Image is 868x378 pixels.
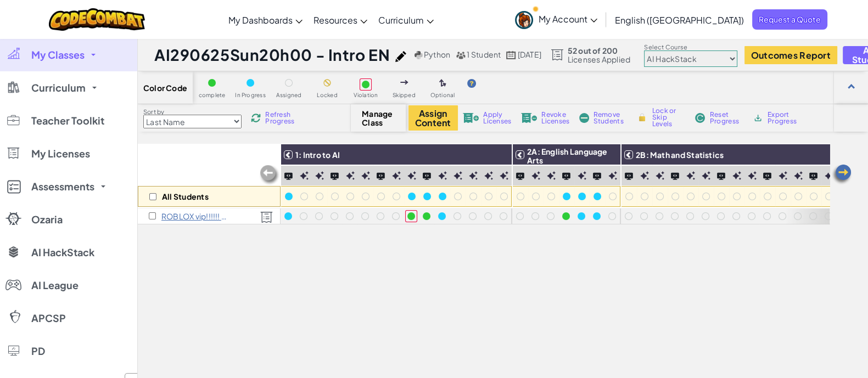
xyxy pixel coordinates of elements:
[467,79,476,88] img: IconHint.svg
[31,83,86,93] span: Curriculum
[779,171,787,180] img: IconCreate.svg
[636,112,648,122] img: IconLock.svg
[31,116,104,126] span: Teacher Toolkit
[593,111,626,125] span: Remove Students
[656,171,664,180] img: IconCreate.svg
[568,55,631,64] span: Licenses Applied
[500,171,508,180] img: IconCreate.svg
[744,46,837,64] button: Outcomes Report
[748,171,757,180] img: IconCreate.svg
[702,171,710,180] img: IconCreate.svg
[562,172,570,179] img: IconLearn.svg
[763,172,771,179] img: IconLearn.svg
[547,171,556,180] img: IconCreate.svg
[809,172,817,179] img: IconLearn.svg
[608,171,617,180] img: IconCreate.svg
[31,50,85,60] span: My Classes
[652,108,685,127] span: Lock or Skip Levels
[361,171,370,180] img: IconCreate.svg
[467,49,501,59] span: 1 Student
[265,111,299,125] span: Refresh Progress
[331,172,338,179] img: IconLearn.svg
[506,51,516,59] img: calendar.svg
[768,111,801,125] span: Export Progress
[686,171,695,180] img: IconCreate.svg
[317,92,337,98] span: Locked
[578,171,586,180] img: IconCreate.svg
[235,92,266,98] span: In Progress
[515,11,533,29] img: avatar
[228,14,293,26] span: My Dashboards
[284,172,292,179] img: IconLearn.svg
[527,146,608,165] span: 2A: English Language Arts
[717,172,725,179] img: IconLearn.svg
[300,171,309,180] img: IconCreate.svg
[373,5,439,35] a: Curriculum
[31,182,94,191] span: Assessments
[408,105,458,131] button: Assign Content
[161,212,230,221] p: ROBLOX vip!!!!!! GrandparkAI
[636,150,724,160] span: 2B: Math and Statistics
[518,49,541,59] span: [DATE]
[424,49,450,59] span: Python
[395,51,406,62] img: iconPencil.svg
[752,9,827,30] a: Request a Quote
[49,8,145,31] a: CodeCombat logo
[825,171,833,180] img: IconCreate.svg
[732,171,741,180] img: IconCreate.svg
[199,92,226,98] span: complete
[593,172,601,179] img: IconLearn.svg
[831,163,853,185] img: Arrow_Left.png
[162,192,209,201] p: All Students
[509,2,603,37] a: My Account
[753,113,763,123] img: IconArchive.svg
[453,171,462,180] img: IconCreate.svg
[521,113,537,123] img: IconLicenseRevoke.svg
[539,13,597,25] span: My Account
[393,92,416,98] span: Skipped
[438,171,447,180] img: IconCreate.svg
[400,80,408,84] img: IconSkippedLevel.svg
[615,14,744,26] span: English ([GEOGRAPHIC_DATA])
[143,108,242,116] label: Sort by
[579,113,589,123] img: IconRemoveStudents.svg
[640,171,649,180] img: IconCreate.svg
[568,46,631,55] span: 52 out of 200
[260,211,273,223] img: Licensed
[392,171,401,180] img: IconCreate.svg
[463,113,479,123] img: IconLicenseApply.svg
[154,44,390,65] h1: AI290625Sun20h00 - Intro EN
[644,43,737,52] label: Select Course
[315,171,324,180] img: IconCreate.svg
[469,171,478,180] img: IconCreate.svg
[223,5,308,35] a: My Dashboards
[362,109,394,127] span: Manage Class
[609,5,749,35] a: English ([GEOGRAPHIC_DATA])
[353,92,378,98] span: Violation
[377,172,384,179] img: IconLearn.svg
[407,171,416,180] img: IconCreate.svg
[439,79,446,88] img: IconOptionalLevel.svg
[710,111,743,125] span: Reset Progress
[346,171,355,180] img: IconCreate.svg
[671,172,679,179] img: IconLearn.svg
[259,164,281,186] img: Arrow_Left_Inactive.png
[143,83,187,92] span: Color Code
[378,14,424,26] span: Curriculum
[456,51,466,59] img: MultipleUsers.png
[423,172,430,179] img: IconLearn.svg
[794,171,803,180] img: IconCreate.svg
[276,92,302,98] span: Assigned
[625,172,632,179] img: IconLearn.svg
[415,51,423,59] img: python.png
[31,149,90,159] span: My Licenses
[541,111,569,125] span: Revoke Licenses
[483,111,511,125] span: Apply Licenses
[31,247,94,257] span: AI HackStack
[430,92,455,98] span: Optional
[251,113,261,123] img: IconReload.svg
[695,113,705,123] img: IconReset.svg
[31,280,79,290] span: AI League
